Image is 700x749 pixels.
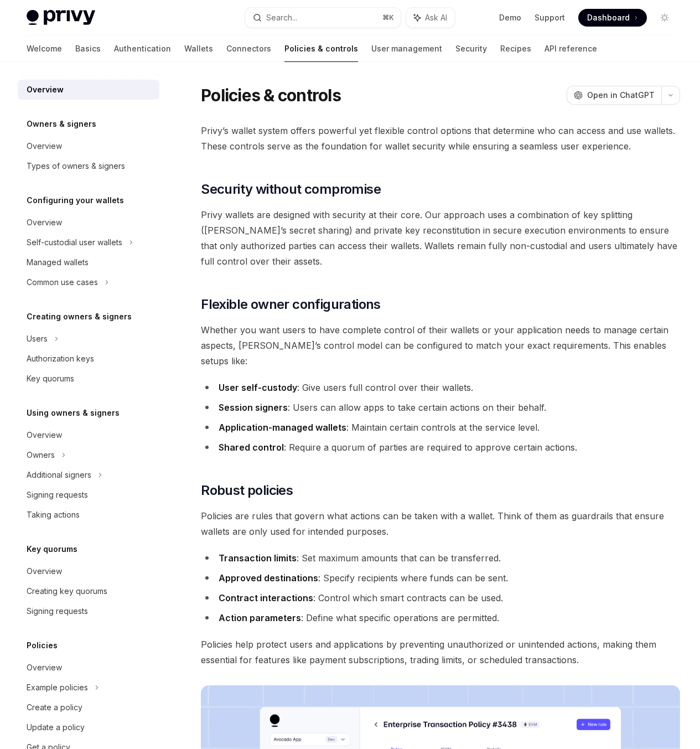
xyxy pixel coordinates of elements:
[219,422,346,433] strong: Application-managed wallets
[27,565,62,578] div: Overview
[27,159,125,173] div: Types of owners & signers
[18,581,159,601] a: Creating key quorums
[18,561,159,581] a: Overview
[27,508,80,521] div: Taking actions
[201,637,680,668] span: Policies help protect users and applications by preventing unauthorized or unintended actions, ma...
[184,35,213,62] a: Wallets
[201,440,680,455] li: : Require a quorum of parties are required to approve certain actions.
[201,380,680,395] li: : Give users full control over their wallets.
[27,10,95,25] img: light logo
[27,276,98,289] div: Common use cases
[18,349,159,369] a: Authorization keys
[382,13,394,22] span: ⌘ K
[27,639,58,652] h5: Policies
[18,80,159,100] a: Overview
[27,140,62,153] div: Overview
[567,86,661,105] button: Open in ChatGPT
[18,717,159,737] a: Update a policy
[371,35,442,62] a: User management
[201,322,680,369] span: Whether you want users to have complete control of their wallets or your application needs to man...
[201,550,680,566] li: : Set maximum amounts that can be transferred.
[27,428,62,442] div: Overview
[656,9,673,27] button: Toggle dark mode
[266,11,297,24] div: Search...
[18,425,159,445] a: Overview
[18,156,159,176] a: Types of owners & signers
[114,35,171,62] a: Authentication
[201,85,341,105] h1: Policies & controls
[500,35,531,62] a: Recipes
[201,180,381,198] span: Security without compromise
[219,402,288,413] strong: Session signers
[201,570,680,586] li: : Specify recipients where funds can be sent.
[18,213,159,233] a: Overview
[587,12,630,23] span: Dashboard
[226,35,271,62] a: Connectors
[18,505,159,525] a: Taking actions
[545,35,597,62] a: API reference
[27,332,48,345] div: Users
[201,508,680,539] span: Policies are rules that govern what actions can be taken with a wallet. Think of them as guardrai...
[499,12,521,23] a: Demo
[219,572,318,583] strong: Approved destinations
[201,207,680,269] span: Privy wallets are designed with security at their core. Our approach uses a combination of key sp...
[27,543,77,556] h5: Key quorums
[27,701,82,714] div: Create a policy
[425,12,447,23] span: Ask AI
[27,448,55,462] div: Owners
[27,605,88,618] div: Signing requests
[18,136,159,156] a: Overview
[587,90,655,101] span: Open in ChatGPT
[201,420,680,435] li: : Maintain certain controls at the service level.
[201,296,381,313] span: Flexible owner configurations
[27,310,132,323] h5: Creating owners & signers
[578,9,647,27] a: Dashboard
[27,721,85,734] div: Update a policy
[27,661,62,674] div: Overview
[18,601,159,621] a: Signing requests
[406,8,455,28] button: Ask AI
[27,216,62,229] div: Overview
[27,194,124,207] h5: Configuring your wallets
[219,612,301,623] strong: Action parameters
[18,698,159,717] a: Create a policy
[219,592,313,603] strong: Contract interactions
[219,442,284,453] strong: Shared control
[201,400,680,415] li: : Users can allow apps to take certain actions on their behalf.
[27,236,122,249] div: Self-custodial user wallets
[535,12,565,23] a: Support
[27,681,88,694] div: Example policies
[219,552,297,564] strong: Transaction limits
[27,372,74,385] div: Key quorums
[27,488,88,502] div: Signing requests
[75,35,101,62] a: Basics
[27,468,91,482] div: Additional signers
[201,123,680,154] span: Privy’s wallet system offers powerful yet flexible control options that determine who can access ...
[455,35,487,62] a: Security
[201,590,680,606] li: : Control which smart contracts can be used.
[18,252,159,272] a: Managed wallets
[27,83,64,96] div: Overview
[219,382,297,393] strong: User self-custody
[201,610,680,626] li: : Define what specific operations are permitted.
[18,658,159,678] a: Overview
[18,369,159,389] a: Key quorums
[27,585,107,598] div: Creating key quorums
[245,8,401,28] button: Search...⌘K
[201,482,293,499] span: Robust policies
[27,406,120,420] h5: Using owners & signers
[284,35,358,62] a: Policies & controls
[27,35,62,62] a: Welcome
[27,117,96,131] h5: Owners & signers
[27,352,94,365] div: Authorization keys
[18,485,159,505] a: Signing requests
[27,256,89,269] div: Managed wallets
